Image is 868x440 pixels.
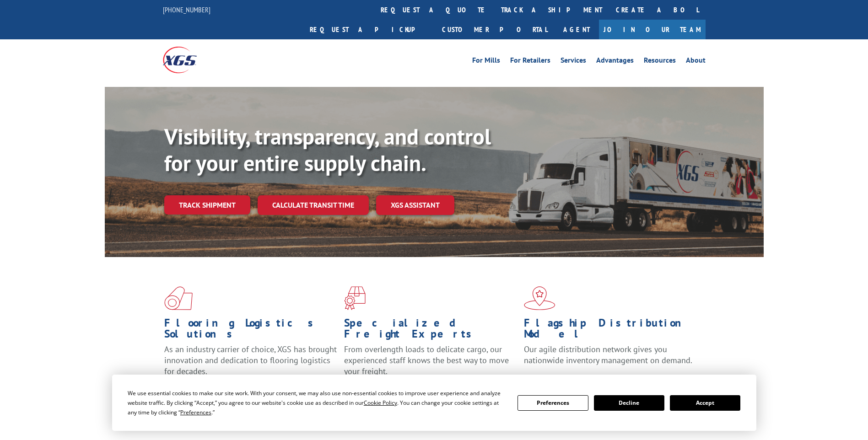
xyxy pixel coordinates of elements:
[180,408,211,416] span: Preferences
[376,195,454,215] a: XGS ASSISTANT
[164,286,193,310] img: xgs-icon-total-supply-chain-intelligence-red
[524,286,555,310] img: xgs-icon-flagship-distribution-model-red
[561,57,586,67] a: Services
[344,344,517,385] p: From overlength loads to delicate cargo, our experienced staff knows the best way to move your fr...
[344,317,517,344] h1: Specialized Freight Experts
[510,57,550,67] a: For Retailers
[594,395,664,411] button: Decline
[112,375,756,431] div: Cookie Consent Prompt
[472,57,500,67] a: For Mills
[524,317,697,344] h1: Flagship Distribution Model
[524,374,638,385] a: Learn More >
[164,344,337,376] span: As an industry carrier of choice, XGS has brought innovation and dedication to flooring logistics...
[344,286,366,310] img: xgs-icon-focused-on-flooring-red
[554,20,599,39] a: Agent
[163,5,210,14] a: [PHONE_NUMBER]
[164,122,491,177] b: Visibility, transparency, and control for your entire supply chain.
[364,399,397,407] span: Cookie Policy
[128,388,507,417] div: We use essential cookies to make our site work. With your consent, we may also use non-essential ...
[599,20,706,39] a: Join Our Team
[670,395,740,411] button: Accept
[596,57,634,67] a: Advantages
[524,344,692,365] span: Our agile distribution network gives you nationwide inventory management on demand.
[518,395,588,411] button: Preferences
[164,317,337,344] h1: Flooring Logistics Solutions
[686,57,706,67] a: About
[435,20,554,39] a: Customer Portal
[164,195,250,215] a: Track shipment
[303,20,435,39] a: Request a pickup
[258,195,369,215] a: Calculate transit time
[644,57,676,67] a: Resources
